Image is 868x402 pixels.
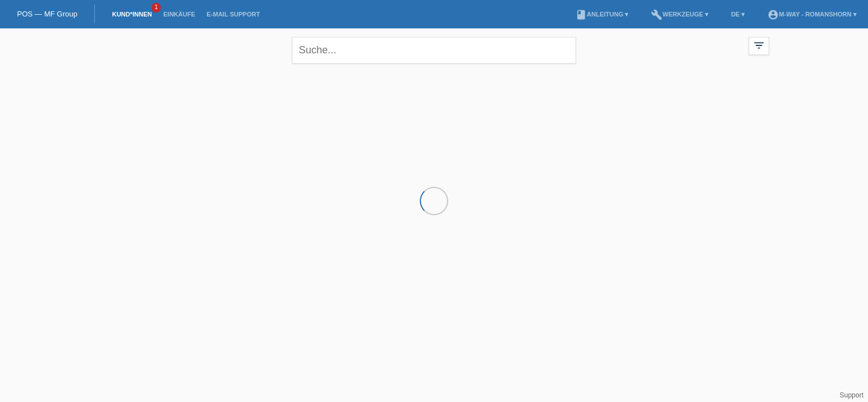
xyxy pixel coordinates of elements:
[17,10,77,18] a: POS — MF Group
[753,39,765,52] i: filter_list
[570,11,634,18] a: bookAnleitung ▾
[645,11,714,18] a: buildWerkzeuge ▾
[767,9,779,20] i: account_circle
[106,11,157,18] a: Kund*innen
[762,11,862,18] a: account_circlem-way - Romanshorn ▾
[840,391,863,399] a: Support
[292,37,576,64] input: Suche...
[651,9,662,20] i: build
[575,9,587,20] i: book
[725,11,750,18] a: DE ▾
[152,3,161,12] span: 1
[201,11,266,18] a: E-Mail Support
[157,11,201,18] a: Einkäufe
